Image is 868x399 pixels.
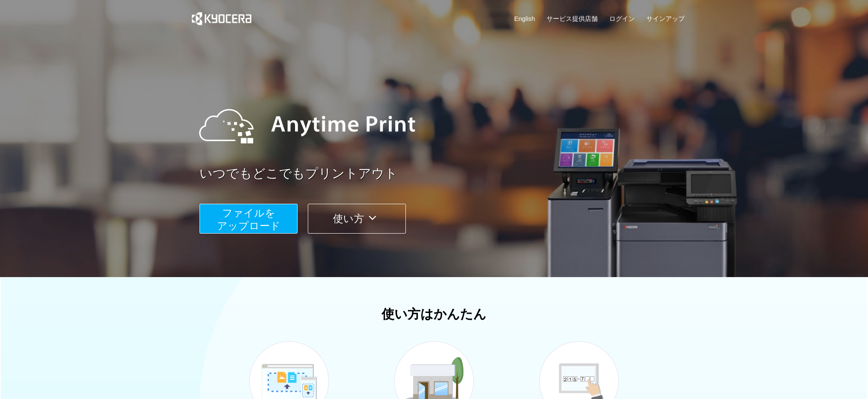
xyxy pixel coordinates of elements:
a: English [514,14,535,23]
a: サインアップ [646,14,685,23]
a: いつでもどこでもプリントアウト [200,165,690,183]
a: ログイン [609,14,635,23]
button: ファイルを​​アップロード [200,204,298,234]
button: 使い方 [308,204,406,234]
a: サービス提供店舗 [547,14,598,23]
span: ファイルを ​​アップロード [217,207,281,231]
